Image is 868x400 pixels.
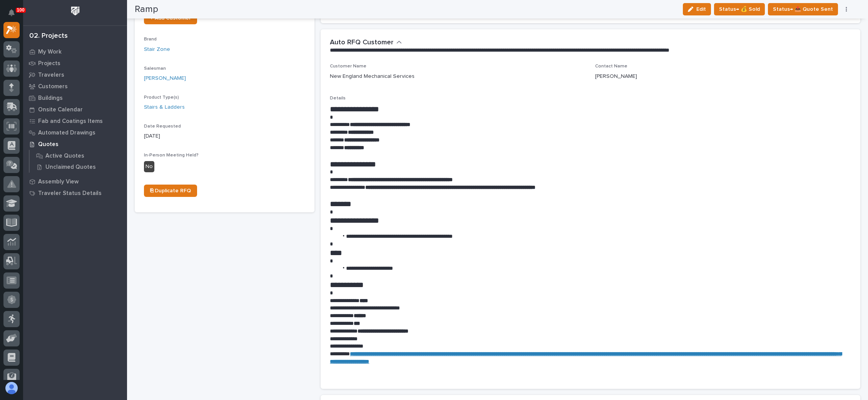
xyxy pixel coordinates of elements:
[23,138,127,150] a: Quotes
[23,46,127,57] a: My Work
[38,95,63,102] p: Buildings
[30,150,127,161] a: Active Quotes
[595,72,637,81] p: [PERSON_NAME]
[135,4,158,15] h2: Ramp
[23,81,127,92] a: Customers
[330,72,415,81] p: New England Mechanical Services
[29,32,68,40] div: 02. Projects
[144,161,154,172] div: No
[10,9,20,22] div: Notifications100
[23,115,127,127] a: Fab and Coatings Items
[144,37,157,42] span: Brand
[23,69,127,81] a: Travelers
[144,153,199,158] span: In-Person Meeting Held?
[144,66,166,71] span: Salesman
[330,39,402,47] button: Auto RFQ Customer
[144,45,170,54] a: Stair Zone
[144,124,181,129] span: Date Requested
[23,127,127,138] a: Automated Drawings
[144,185,197,197] a: ⎘ Duplicate RFQ
[23,104,127,115] a: Onsite Calendar
[38,83,68,90] p: Customers
[17,7,25,13] p: 100
[144,103,185,111] a: Stairs & Ladders
[38,129,95,136] p: Automated Drawings
[595,64,627,69] span: Contact Name
[38,72,64,79] p: Travelers
[38,190,102,197] p: Traveler Status Details
[23,92,127,104] a: Buildings
[23,176,127,187] a: Assembly View
[45,153,84,160] p: Active Quotes
[45,164,96,171] p: Unclaimed Quotes
[38,60,60,67] p: Projects
[683,3,711,15] button: Edit
[23,57,127,69] a: Projects
[68,4,82,18] img: Workspace Logo
[719,5,760,14] span: Status→ 💰 Sold
[38,118,103,125] p: Fab and Coatings Items
[150,188,191,193] span: ⎘ Duplicate RFQ
[330,96,346,101] span: Details
[714,3,765,15] button: Status→ 💰 Sold
[773,5,833,14] span: Status→ 📤 Quote Sent
[23,187,127,199] a: Traveler Status Details
[144,95,179,100] span: Product Type(s)
[30,161,127,172] a: Unclaimed Quotes
[330,64,366,69] span: Customer Name
[144,74,186,82] a: [PERSON_NAME]
[3,5,20,21] button: Notifications
[144,132,305,140] p: [DATE]
[38,106,83,113] p: Onsite Calendar
[768,3,838,15] button: Status→ 📤 Quote Sent
[696,6,706,13] span: Edit
[38,178,79,185] p: Assembly View
[330,39,393,47] h2: Auto RFQ Customer
[3,380,20,396] button: users-avatar
[38,49,62,55] p: My Work
[38,141,59,148] p: Quotes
